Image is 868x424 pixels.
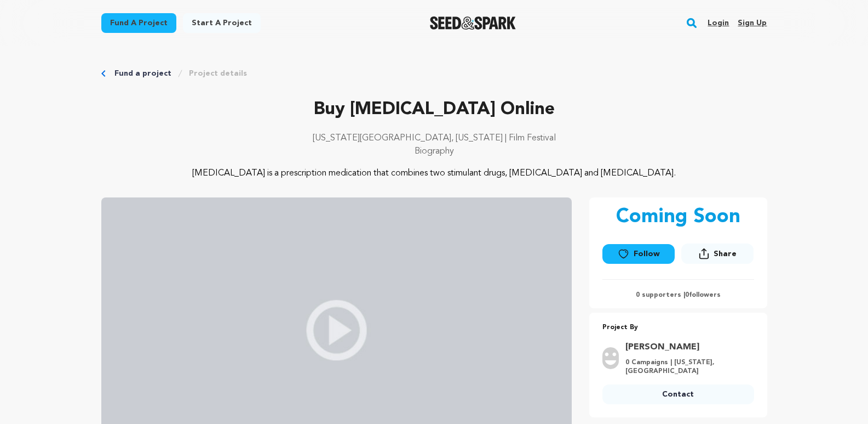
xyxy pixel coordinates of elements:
a: Start a project [183,13,261,33]
p: Biography [101,145,767,158]
a: Login [708,14,729,32]
p: 0 supporters | followers [602,291,754,299]
a: Fund a project [101,13,176,33]
p: Buy [MEDICAL_DATA] Online [101,97,767,123]
span: Share [714,248,737,259]
a: Fund a project [114,68,171,79]
p: 0 Campaigns | [US_STATE], [GEOGRAPHIC_DATA] [625,358,748,376]
img: Seed&Spark Logo Dark Mode [430,16,516,30]
a: Sign up [738,14,767,32]
a: Goto Jordan Ward profile [625,341,748,354]
button: Share [681,244,754,264]
span: Share [681,244,754,268]
p: [MEDICAL_DATA] is a prescription medication that combines two stimulant drugs, [MEDICAL_DATA] and... [168,167,700,180]
p: Coming Soon [616,206,740,228]
a: Project details [189,68,247,79]
div: Breadcrumb [101,68,767,79]
a: Follow [602,244,675,264]
img: user.png [602,347,619,369]
p: [US_STATE][GEOGRAPHIC_DATA], [US_STATE] | Film Festival [101,132,767,145]
span: 0 [685,292,689,298]
a: Contact [602,385,754,404]
p: Project By [602,321,754,334]
a: Seed&Spark Homepage [430,16,516,30]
